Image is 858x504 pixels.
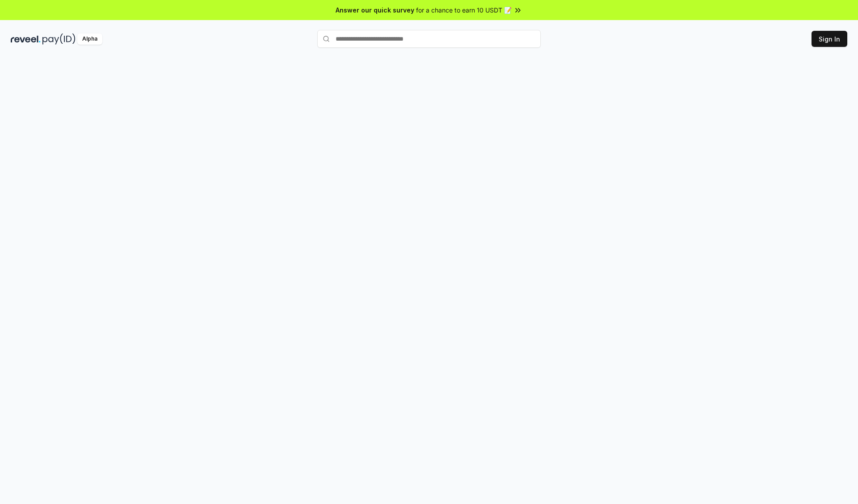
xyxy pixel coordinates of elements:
img: reveel_dark [11,33,41,45]
span: Answer our quick survey [336,5,414,15]
div: Alpha [77,33,102,45]
img: pay_id [42,33,76,45]
button: Sign In [812,31,847,47]
span: for a chance to earn 10 USDT 📝 [416,5,512,15]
